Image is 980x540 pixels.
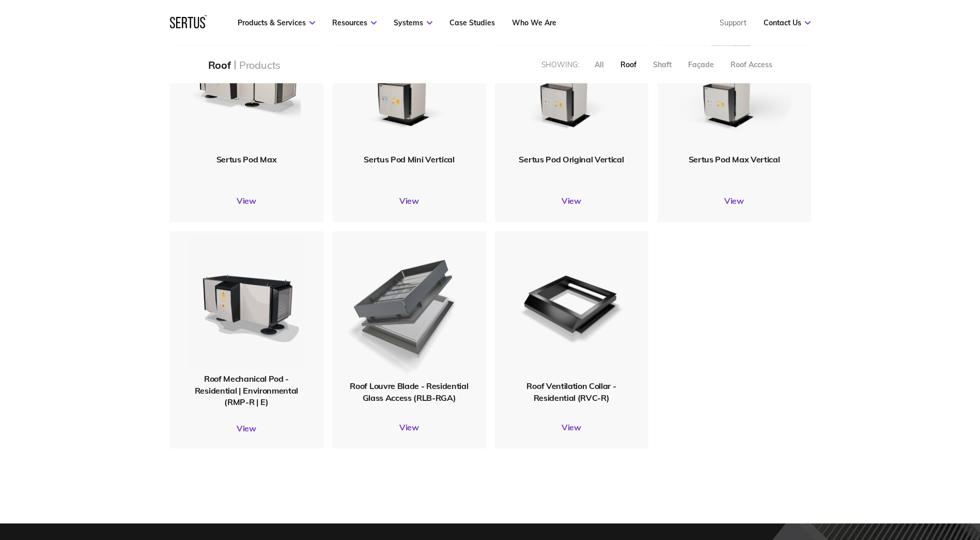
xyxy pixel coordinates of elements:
a: View [333,196,486,206]
a: Who We Are [512,18,556,27]
div: Products [239,58,281,71]
a: View [658,196,811,206]
span: Sertus Pod Mini Vertical [364,154,454,164]
a: Systems [394,18,432,27]
div: Façade [688,60,714,69]
a: Case Studies [449,18,495,27]
span: Roof Ventilation Collar - Residential (RVC-R) [526,381,616,402]
a: Contact Us [764,18,811,27]
a: View [333,422,486,432]
a: Products & Services [238,18,315,27]
a: View [495,196,648,206]
span: Roof Louvre Blade - Residential Glass Access (RLB-RGA) [350,381,468,402]
a: View [170,196,323,206]
span: Sertus Pod Max Vertical [689,154,780,164]
div: All [595,60,604,69]
a: View [170,423,323,433]
a: View [495,422,648,432]
iframe: Chat Widget [794,420,980,540]
div: Roof Access [730,60,772,69]
span: Sertus Pod Max [216,154,277,164]
div: Shaft [653,60,672,69]
div: Roof [208,58,231,71]
div: Showing: [541,60,579,69]
span: Sertus Pod Original Vertical [519,154,624,164]
a: Resources [332,18,377,27]
a: Support [720,18,746,27]
span: Roof Mechanical Pod - Residential | Environmental (RMP-R | E) [195,373,298,407]
div: Roof [620,60,636,69]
